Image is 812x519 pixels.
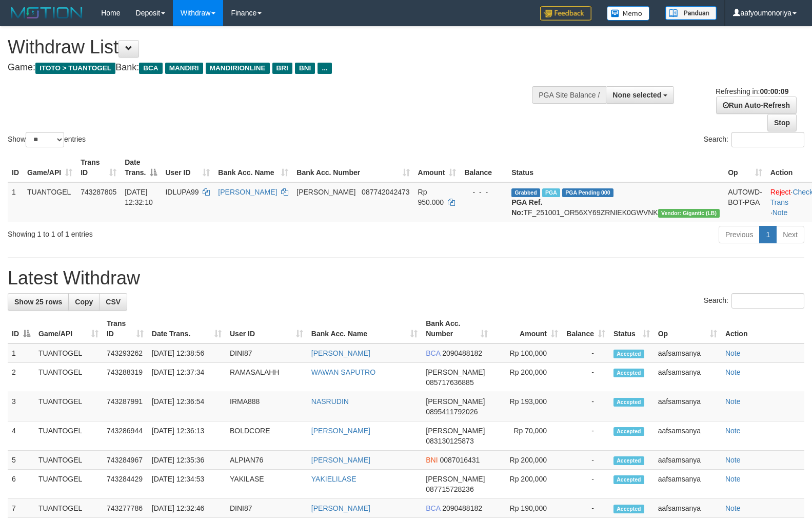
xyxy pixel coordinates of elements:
span: Marked by aafyoumonoriya [542,188,560,197]
th: Date Trans.: activate to sort column descending [121,153,161,182]
th: Trans ID: activate to sort column ascending [76,153,121,182]
td: 7 [8,499,34,518]
span: ... [318,63,331,74]
th: Amount: activate to sort column ascending [492,314,562,343]
td: 6 [8,470,34,499]
span: Copy 0087016431 to clipboard [440,456,480,464]
span: IDLUPA99 [165,188,199,196]
h4: Game: Bank: [8,63,531,73]
a: Note [725,368,741,376]
td: IRMA888 [226,392,307,421]
input: Search: [731,293,804,309]
td: 743284967 [103,451,148,470]
th: Status [507,153,724,182]
a: Note [725,475,741,483]
td: Rp 200,000 [492,451,562,470]
th: Bank Acc. Number: activate to sort column ascending [422,314,492,343]
a: YAKIELILASE [311,475,357,483]
td: - [562,499,609,518]
img: panduan.png [665,6,717,20]
td: 3 [8,392,34,421]
a: Note [725,504,741,512]
td: 743287991 [103,392,148,421]
a: [PERSON_NAME] [311,427,370,435]
span: BCA [139,63,162,74]
span: MANDIRIONLINE [206,63,270,74]
td: 743293262 [103,343,148,363]
a: Note [725,349,741,357]
td: [DATE] 12:34:53 [148,470,226,499]
a: NASRUDIN [311,397,349,406]
a: Reject [770,188,791,196]
img: Feedback.jpg [540,6,591,21]
span: Copy 0895411792026 to clipboard [426,408,478,416]
span: Accepted [613,475,644,484]
td: Rp 70,000 [492,421,562,451]
th: User ID: activate to sort column ascending [226,314,307,343]
a: Run Auto-Refresh [716,97,797,114]
span: ITOTO > TUANTOGEL [35,63,115,74]
button: None selected [606,86,674,104]
td: 4 [8,421,34,451]
td: TUANTOGEL [34,421,103,451]
span: MANDIRI [165,63,203,74]
h1: Latest Withdraw [8,268,804,289]
th: Op: activate to sort column ascending [724,153,766,182]
th: Balance [460,153,507,182]
td: 743286944 [103,421,148,451]
label: Search: [704,293,804,309]
span: BNI [426,456,438,464]
th: Game/API: activate to sort column ascending [23,153,76,182]
strong: 00:00:09 [760,87,788,95]
td: TUANTOGEL [34,363,103,392]
td: TF_251001_OR56XY69ZRNIEK0GWVNK [507,182,724,222]
td: [DATE] 12:37:34 [148,363,226,392]
td: TUANTOGEL [23,182,76,222]
span: Show 25 rows [14,298,62,306]
th: Amount: activate to sort column ascending [414,153,461,182]
span: Accepted [613,369,644,377]
th: Date Trans.: activate to sort column ascending [148,314,226,343]
td: - [562,421,609,451]
span: [PERSON_NAME] [426,427,485,435]
a: [PERSON_NAME] [311,504,370,512]
td: 1 [8,343,34,363]
a: Next [776,226,804,243]
td: TUANTOGEL [34,451,103,470]
td: DINI87 [226,499,307,518]
a: [PERSON_NAME] [311,456,370,464]
td: TUANTOGEL [34,392,103,421]
a: [PERSON_NAME] [218,188,277,196]
a: Previous [719,226,760,243]
th: Action [721,314,804,343]
td: aafsamsanya [654,392,721,421]
td: Rp 200,000 [492,470,562,499]
label: Search: [704,132,804,147]
td: 743288319 [103,363,148,392]
span: Accepted [613,505,644,513]
td: 2 [8,363,34,392]
span: 743287805 [81,188,116,196]
span: Copy 2090488182 to clipboard [442,504,482,512]
th: Bank Acc. Number: activate to sort column ascending [292,153,413,182]
a: Note [725,397,741,406]
span: Copy [75,298,93,306]
a: 1 [759,226,777,243]
td: AUTOWD-BOT-PGA [724,182,766,222]
span: Copy 083130125873 to clipboard [426,437,473,445]
td: - [562,363,609,392]
span: Rp 950.000 [418,188,444,206]
td: TUANTOGEL [34,470,103,499]
div: Showing 1 to 1 of 1 entries [8,225,331,239]
span: Copy 087715728236 to clipboard [426,485,473,493]
span: Copy 085717636885 to clipboard [426,378,473,387]
b: PGA Ref. No: [511,198,542,217]
td: [DATE] 12:36:13 [148,421,226,451]
span: BCA [426,349,440,357]
td: aafsamsanya [654,421,721,451]
span: BRI [272,63,292,74]
th: ID: activate to sort column descending [8,314,34,343]
span: [PERSON_NAME] [426,475,485,483]
th: Balance: activate to sort column ascending [562,314,609,343]
td: aafsamsanya [654,499,721,518]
